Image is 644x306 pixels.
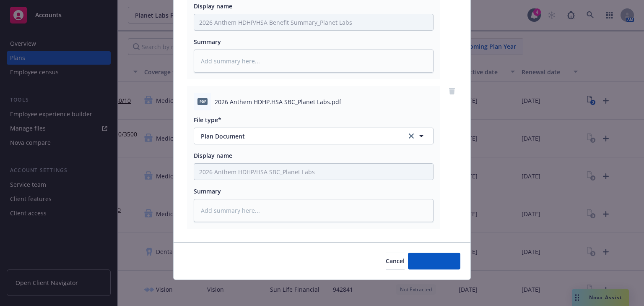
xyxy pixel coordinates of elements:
[194,164,433,180] input: Add display name here...
[422,257,447,265] span: Add files
[194,128,434,144] button: Plan Documentclear selection
[194,116,221,124] span: File type*
[215,97,341,106] span: 2026 Anthem HDHP.HSA SBC_Planet Labs.pdf
[194,187,221,195] span: Summary
[447,86,457,96] a: remove
[386,253,405,269] button: Cancel
[194,2,232,10] span: Display name
[406,131,416,141] a: clear selection
[201,132,395,141] span: Plan Document
[197,98,208,105] span: pdf
[194,14,433,30] input: Add display name here...
[194,152,232,160] span: Display name
[408,253,460,269] button: Add files
[386,257,405,265] span: Cancel
[194,38,221,46] span: Summary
